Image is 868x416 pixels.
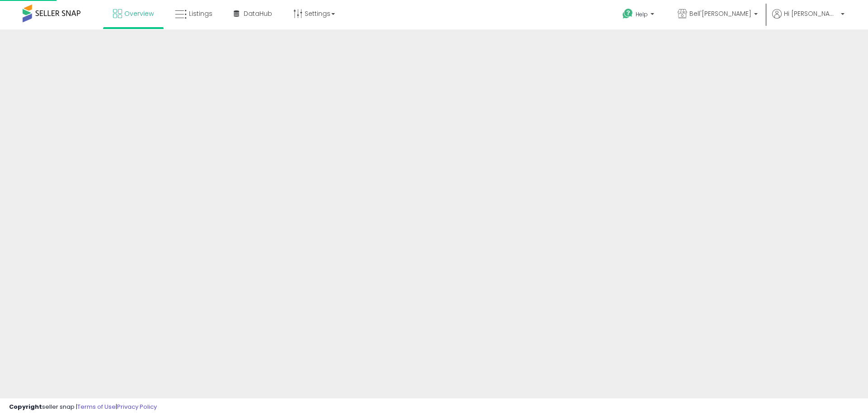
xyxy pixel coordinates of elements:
a: Hi [PERSON_NAME] [772,9,844,29]
span: Listings [189,9,212,18]
a: Privacy Policy [117,402,157,411]
span: Help [636,10,648,18]
span: Overview [124,9,154,18]
span: Hi [PERSON_NAME] [784,9,838,18]
span: Bell'[PERSON_NAME] [689,9,751,18]
a: Help [615,1,663,29]
strong: Copyright [9,402,42,411]
a: Terms of Use [77,402,116,411]
span: DataHub [244,9,272,18]
i: Get Help [622,8,633,19]
div: seller snap | | [9,403,157,411]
